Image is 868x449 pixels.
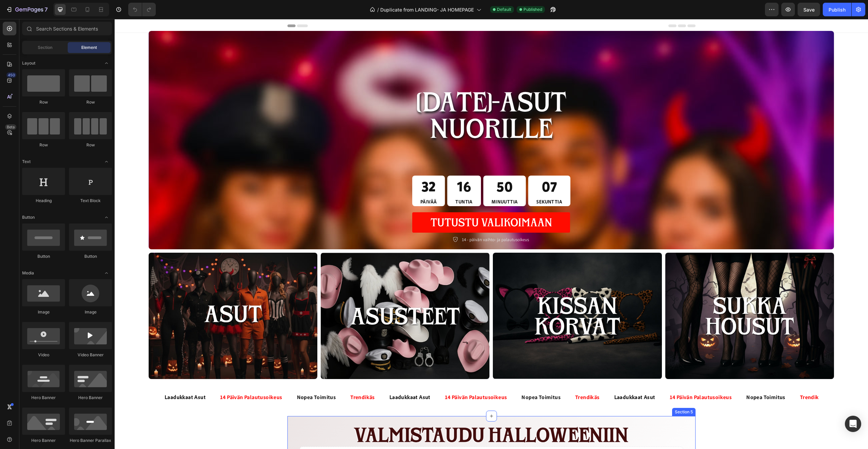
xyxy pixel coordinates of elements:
span: Toggle open [101,58,112,69]
p: 7 [45,5,48,14]
p: Laadukkaat Asut [500,374,540,383]
div: Hero Banner [22,395,65,401]
div: Button [22,253,65,259]
span: / [377,6,379,13]
div: Undo/Redo [128,3,156,16]
span: Toggle open [101,268,112,279]
p: Nopea Toimitus [407,374,446,383]
img: gempages_579776857730187797-5fa4eb7d-5300-4b53-9f03-b3ce5f95e6bb.jpg [206,234,375,360]
div: Video Banner [69,352,112,358]
p: PÄIVÄÄ [306,179,322,186]
p: Laadukkaat Asut [275,374,316,383]
button: <p>TUTUSTU VALIKOIMAAN</p> [298,193,455,213]
div: 32 [306,157,322,179]
button: Save [798,3,820,16]
div: Image [22,309,65,315]
div: 07 [422,157,448,179]
p: Trendikäs [461,374,485,383]
span: Duplicate from LANDING- JA HOMEPAGE [380,6,474,13]
p: Trendikäs [236,374,260,383]
div: Row [69,142,112,148]
button: Publish [823,3,851,16]
div: Hero Banner Parallax [69,437,112,444]
div: Text Block [69,198,112,204]
span: Text [22,159,31,165]
div: 50 [377,157,403,179]
span: Toggle open [101,156,112,167]
h2: [DATE]-ASUT NUORILLE [178,69,575,123]
iframe: Design area [115,19,868,449]
span: Media [22,270,34,276]
div: Video [22,352,65,358]
div: Hero Banner [22,437,65,444]
p: 14 Päivän Palautusoikeus [555,374,617,383]
img: gempages_579776857730187797-c78621ed-c12c-4432-8e77-b31a455e1167.jpg [551,234,719,360]
div: Button [69,253,112,259]
p: SEKUNTTIA [422,179,448,186]
p: Nopea Toimitus [632,374,671,383]
div: Row [22,142,65,148]
div: Row [69,99,112,105]
span: Default [497,6,511,13]
span: Layout [22,60,35,66]
button: 7 [3,3,51,16]
p: 14 Päivän Palautusoikeus [105,374,168,383]
p: TUTUSTU VALIKOIMAAN [316,197,437,209]
div: 450 [6,72,16,78]
p: Trendikäs [685,374,710,383]
div: Publish [829,6,846,13]
img: gempages_579776857730187797-889a34b3-00cf-45f8-ad1a-fbcf49195985.jpg [34,234,203,360]
span: Element [81,44,97,51]
div: Open Intercom Messenger [845,416,861,432]
div: Row [22,99,65,105]
p: TUNTIA [341,179,358,186]
p: 14 - päivän vaihto- ja palautusoikeus [347,217,414,224]
div: Image [69,309,112,315]
span: Save [803,7,815,13]
input: Search Sections & Elements [22,22,112,35]
p: MINUUTTIA [377,179,403,186]
h2: Valmistaudu Halloweeniin [237,404,516,428]
span: Button [22,214,35,220]
div: Section 5 [559,390,580,396]
img: gempages_579776857730187797-d0b4a29f-0500-454d-a868-3d1ee188e2d1.jpg [378,234,547,360]
span: Toggle open [101,212,112,223]
div: 16 [341,157,358,179]
p: Laadukkaat Asut [50,374,91,383]
div: Beta [5,124,16,130]
span: Section [38,44,52,51]
div: Hero Banner [69,395,112,401]
p: Nopea Toimitus [182,374,221,383]
span: Published [523,6,542,13]
div: Heading [22,198,65,204]
p: 14 Päivän Palautusoikeus [330,374,393,383]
